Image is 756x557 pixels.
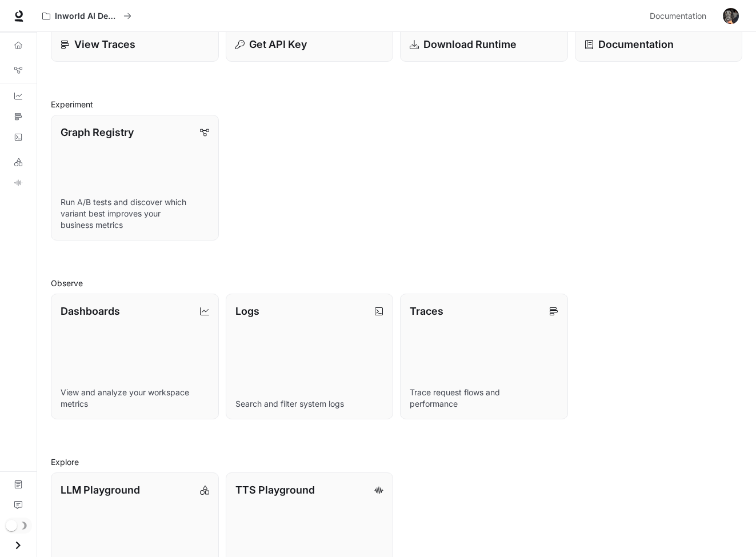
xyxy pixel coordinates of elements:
[6,519,17,531] span: Dark mode toggle
[61,387,209,410] p: View and analyze your workspace metrics
[51,294,219,419] a: DashboardsView and analyze your workspace metrics
[5,496,32,514] a: Feedback
[61,482,140,498] p: LLM Playground
[51,115,219,241] a: Graph RegistryRun A/B tests and discover which variant best improves your business metrics
[61,303,120,319] p: Dashboards
[61,125,134,140] p: Graph Registry
[51,98,742,110] h2: Experiment
[5,36,32,54] a: Overview
[51,456,742,468] h2: Explore
[5,534,31,557] button: Open drawer
[249,37,307,52] p: Get API Key
[719,5,742,27] button: User avatar
[226,294,394,419] a: LogsSearch and filter system logs
[5,475,32,494] a: Documentation
[37,5,137,27] button: All workspaces
[423,37,517,52] p: Download Runtime
[5,107,32,126] a: Traces
[51,27,219,62] a: View Traces
[235,303,259,319] p: Logs
[5,87,32,105] a: Dashboards
[226,27,394,62] button: Get API Key
[400,294,568,419] a: TracesTrace request flows and performance
[74,37,135,52] p: View Traces
[410,303,443,319] p: Traces
[645,5,715,27] a: Documentation
[575,27,743,62] a: Documentation
[61,197,209,231] p: Run A/B tests and discover which variant best improves your business metrics
[5,61,32,79] a: Graph Registry
[410,387,558,410] p: Trace request flows and performance
[400,27,568,62] a: Download Runtime
[650,9,706,23] span: Documentation
[598,37,674,52] p: Documentation
[5,128,32,146] a: Logs
[5,153,32,171] a: LLM Playground
[55,11,119,21] p: Inworld AI Demos
[5,174,32,192] a: TTS Playground
[51,277,742,289] h2: Observe
[235,482,315,498] p: TTS Playground
[723,8,739,24] img: User avatar
[235,398,384,410] p: Search and filter system logs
